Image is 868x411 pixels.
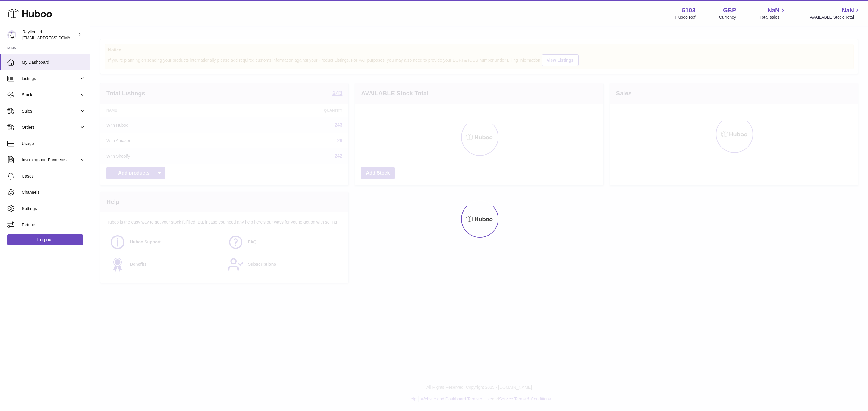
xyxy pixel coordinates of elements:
a: NaN AVAILABLE Stock Total [810,6,861,20]
span: Cases [22,173,86,179]
strong: 5103 [682,6,696,14]
span: Usage [22,141,86,147]
span: My Dashboard [22,60,86,65]
span: Total sales [759,14,786,20]
span: Settings [22,206,86,212]
a: NaN Total sales [759,6,786,20]
span: Orders [22,125,79,130]
span: NaN [767,6,779,14]
div: Currency [719,14,736,20]
span: AVAILABLE Stock Total [810,14,861,20]
div: Reyllen ltd. [22,29,77,41]
span: [EMAIL_ADDRESS][DOMAIN_NAME] [22,35,89,40]
span: Listings [22,76,79,82]
img: internalAdmin-5103@internal.huboo.com [7,30,16,39]
span: Channels [22,190,86,195]
span: NaN [842,6,854,14]
a: Log out [7,234,83,245]
span: Sales [22,108,79,114]
span: Stock [22,92,79,98]
strong: GBP [723,6,736,14]
span: Returns [22,222,86,228]
div: Huboo Ref [675,14,696,20]
span: Invoicing and Payments [22,157,79,163]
